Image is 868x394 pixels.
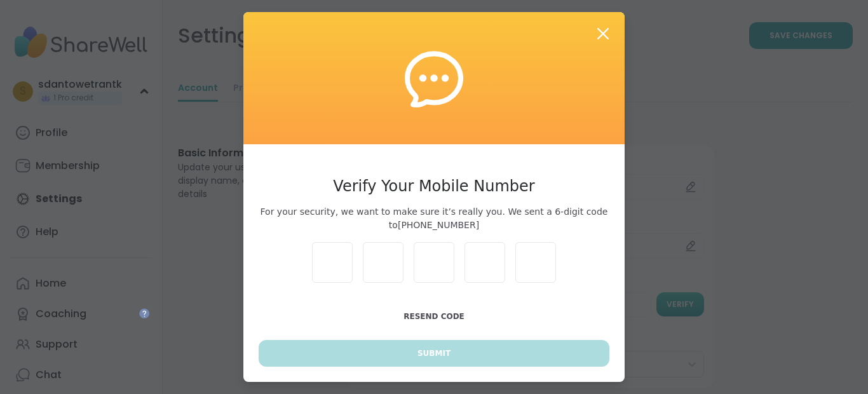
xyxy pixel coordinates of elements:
h3: Verify Your Mobile Number [259,175,609,198]
span: For your security, we want to make sure it’s really you. We sent a 6-digit code to [PHONE_NUMBER] [259,205,609,232]
span: Submit [417,348,451,359]
button: Resend Code [259,303,609,330]
button: Submit [259,340,609,367]
iframe: Spotlight [139,308,149,318]
span: Resend Code [403,312,465,321]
